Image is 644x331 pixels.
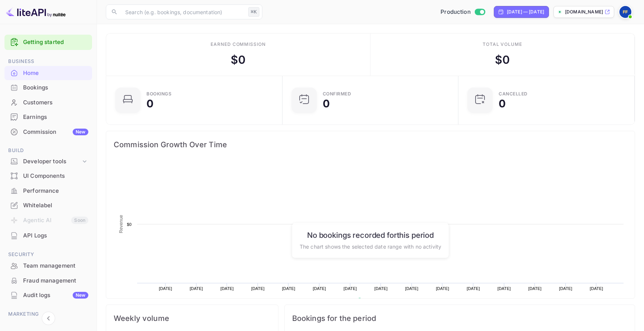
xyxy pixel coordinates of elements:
a: API Logs [4,228,92,242]
div: Customers [23,98,88,107]
div: [DATE] — [DATE] [507,9,544,15]
text: [DATE] [405,286,419,291]
div: 0 [499,98,506,109]
div: New [73,129,88,135]
div: Earnings [4,110,92,124]
span: Marketing [4,310,92,318]
text: [DATE] [374,286,388,291]
div: UI Components [23,172,88,180]
a: Bookings [4,81,92,94]
input: Search (e.g. bookings, documentation) [121,4,245,19]
div: Performance [4,184,92,198]
div: Team management [4,259,92,273]
div: Getting started [4,35,92,50]
text: [DATE] [559,286,572,291]
text: Revenue [119,215,124,233]
div: CommissionNew [4,125,92,139]
a: Team management [4,259,92,272]
text: [DATE] [467,286,480,291]
p: The chart shows the selected date range with no activity [300,242,441,250]
div: Developer tools [4,155,92,168]
a: Getting started [23,38,88,47]
span: Build [4,146,92,155]
div: Confirmed [323,92,351,96]
div: Fraud management [23,277,88,285]
div: Whitelabel [4,198,92,213]
a: UI Components [4,169,92,183]
text: [DATE] [220,286,234,291]
div: $ 0 [495,51,510,68]
span: Weekly volume [114,312,271,324]
text: [DATE] [344,286,357,291]
div: ⌘K [248,7,259,17]
div: Team management [23,262,88,270]
div: Earned commission [211,41,266,48]
div: Audit logsNew [4,288,92,303]
div: Whitelabel [23,201,88,210]
text: [DATE] [159,286,172,291]
text: [DATE] [436,286,449,291]
div: API Logs [23,231,88,240]
text: [DATE] [590,286,603,291]
div: Home [23,69,88,78]
div: Bookings [23,83,88,92]
img: LiteAPI logo [6,6,66,18]
a: Fraud management [4,274,92,287]
a: Whitelabel [4,198,92,212]
text: [DATE] [251,286,265,291]
div: API Logs [4,228,92,243]
text: [DATE] [528,286,542,291]
div: UI Components [4,169,92,183]
span: Commission Growth Over Time [114,139,627,151]
text: [DATE] [313,286,326,291]
div: Fraud management [4,274,92,288]
img: fff fff [619,6,631,18]
div: Commission [23,128,88,136]
a: Earnings [4,110,92,124]
div: CANCELLED [499,92,528,96]
div: New [73,292,88,299]
div: Home [4,66,92,81]
a: CommissionNew [4,125,92,139]
text: Revenue [364,298,383,303]
div: Promo codes [23,321,88,330]
text: $0 [127,222,132,227]
div: Performance [23,187,88,195]
text: [DATE] [190,286,203,291]
div: $ 0 [231,51,246,68]
div: 0 [323,98,330,109]
a: Audit logsNew [4,288,92,302]
div: Audit logs [23,291,88,300]
div: Bookings [146,92,171,96]
button: Collapse navigation [42,312,55,325]
div: Earnings [23,113,88,122]
h6: No bookings recorded for this period [300,230,441,239]
span: Bookings for the period [292,312,627,324]
span: Security [4,250,92,259]
text: [DATE] [498,286,511,291]
p: [DOMAIN_NAME] [565,9,603,15]
span: Business [4,57,92,66]
div: Total volume [483,41,523,48]
div: Bookings [4,81,92,95]
div: 0 [146,98,154,109]
text: [DATE] [282,286,296,291]
div: Developer tools [23,157,81,166]
span: Production [441,8,471,16]
div: Switch to Sandbox mode [438,8,488,16]
a: Performance [4,184,92,198]
a: Home [4,66,92,80]
a: Customers [4,95,92,109]
div: Customers [4,95,92,110]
